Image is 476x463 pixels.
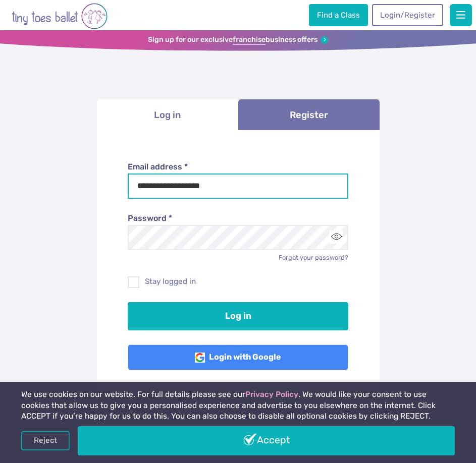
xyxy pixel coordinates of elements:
[128,302,348,330] button: Log in
[97,130,380,401] div: Log in
[233,35,266,45] strong: franchise
[128,213,348,224] label: Password *
[195,353,205,363] img: Google Logo
[279,254,348,261] a: Forgot your password?
[238,99,380,130] a: Register
[330,230,343,244] button: Toggle password visibility
[21,389,454,422] p: We use cookies on our website. For full details please see our . We would like your consent to us...
[128,344,348,371] a: Login with Google
[78,426,454,455] a: Accept
[245,390,298,399] a: Privacy Policy
[309,4,367,26] a: Find a Class
[128,276,348,287] label: Stay logged in
[128,161,348,172] label: Email address *
[12,2,108,30] img: tiny toes ballet
[148,35,329,45] a: Sign up for our exclusivefranchisebusiness offers
[21,431,70,450] a: Reject
[372,4,443,26] a: Login/Register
